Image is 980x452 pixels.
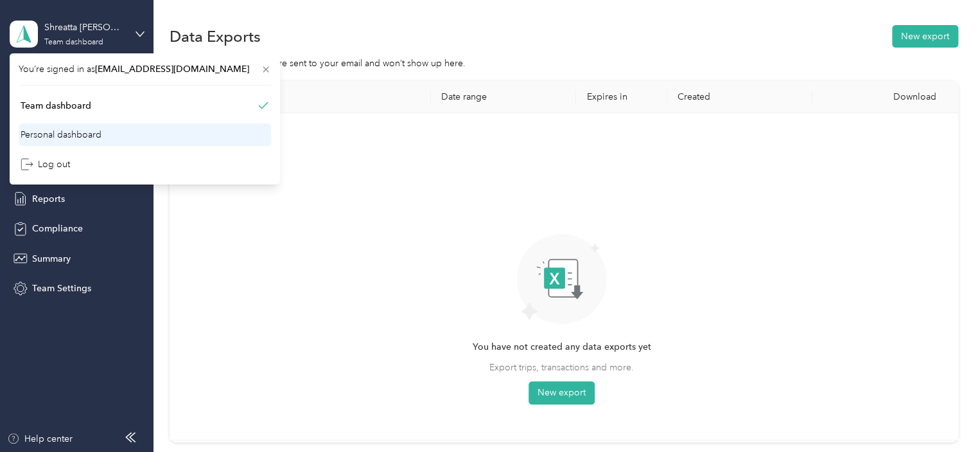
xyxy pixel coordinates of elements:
[170,30,261,43] h1: Data Exports
[21,158,70,171] div: Log out
[206,81,431,113] th: Export type
[431,81,576,113] th: Date range
[44,39,103,46] div: Team dashboard
[489,361,634,374] span: Export trips, transactions and more.
[21,99,91,113] div: Team dashboard
[32,192,65,206] span: Reports
[908,380,980,452] iframe: Everlance-gr Chat Button Frame
[19,62,271,76] span: You’re signed in as
[7,432,73,446] button: Help center
[21,128,101,141] div: Personal dashboard
[667,81,812,113] th: Created
[44,21,125,34] div: Shreatta [PERSON_NAME]
[892,25,958,48] button: New export
[170,57,958,70] div: Downloads from Reports are sent to your email and won’t show up here.
[529,381,595,404] button: New export
[95,64,249,75] span: [EMAIL_ADDRESS][DOMAIN_NAME]
[473,340,651,354] span: You have not created any data exports yet
[32,282,91,295] span: Team Settings
[32,252,71,266] span: Summary
[32,222,83,235] span: Compliance
[576,81,667,113] th: Expires in
[823,91,947,102] div: Download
